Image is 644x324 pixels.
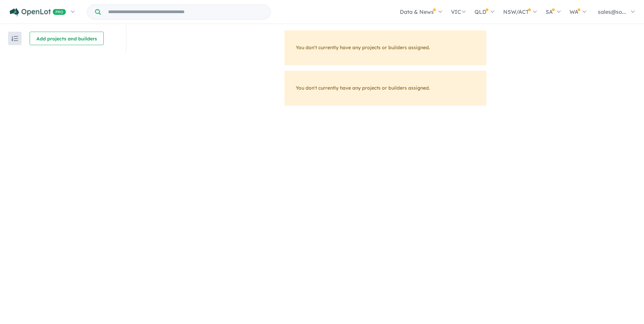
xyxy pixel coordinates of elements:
[284,71,486,106] div: You don't currently have any projects or builders assigned.
[10,8,66,17] img: Openlot PRO Logo White
[102,5,269,19] input: Try estate name, suburb, builder or developer
[598,8,626,15] span: sales@so...
[30,32,104,45] button: Add projects and builders
[284,30,486,65] div: You don't currently have any projects or builders assigned.
[11,36,18,41] img: sort.svg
